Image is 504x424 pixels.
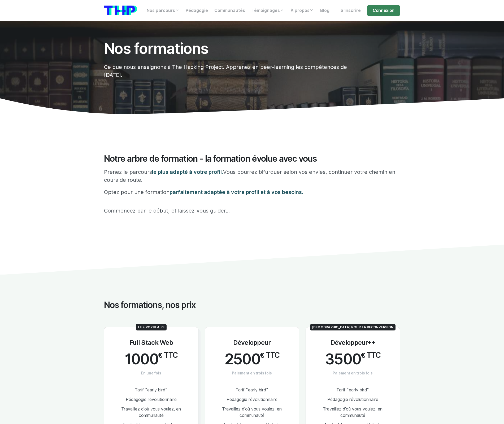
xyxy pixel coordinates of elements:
[325,351,361,367] span: 3500
[232,370,272,376] span: Paiement en trois fois
[310,324,396,330] span: [DEMOGRAPHIC_DATA] pour la reconversion
[317,5,333,16] a: Blog
[260,351,280,360] span: € TTC
[104,168,400,184] p: Prenez le parcours Vous pourrez bifurquer selon vos envies, continuer votre chemin en cours de ro...
[333,370,373,376] span: Paiement en trois fois
[337,5,364,16] a: S'inscrire
[170,189,303,195] span: parfaitement adaptée à votre profil et à vos besoins.
[323,407,383,418] span: Travaillez d'où vous voulez, en communauté
[104,300,400,310] h2: Nos formations, nos prix
[361,351,380,360] span: € TTC
[183,5,211,16] a: Pédagogie
[236,387,268,392] span: Tarif "early bird"
[104,188,400,196] p: Optez pour une formation
[121,407,181,418] span: Travaillez d'où vous voulez, en communauté
[144,5,183,16] a: Nos parcours
[211,5,248,16] a: Communautés
[135,387,167,392] span: Tarif "early bird"
[152,169,223,175] span: le plus adapté à votre profil.
[129,339,173,347] h3: Full Stack Web
[158,351,178,360] span: € TTC
[104,154,400,164] h2: Notre arbre de formation - la formation évolue avec vous
[125,351,158,367] span: 1000
[287,5,317,16] a: À propos
[227,397,277,402] span: Pédagogie révolutionnaire
[331,339,375,347] h3: Développeur++
[126,397,177,402] span: Pédagogie révolutionnaire
[136,324,167,330] span: Le + populaire
[248,5,287,16] a: Témoignages
[104,207,400,215] p: Commencez par le début, et laissez-vous guider...
[233,339,271,347] h3: Développeur
[367,5,400,16] a: Connexion
[327,397,378,402] span: Pédagogie révolutionnaire
[104,40,350,57] h1: Nos formations
[222,407,282,418] span: Travaillez d'où vous voulez, en communauté
[141,370,161,376] span: En une fois
[336,387,369,392] span: Tarif "early bird"
[104,6,137,15] img: logo
[104,63,350,79] p: Ce que nous enseignons à The Hacking Project. Apprenez en peer-learning les compétences de [DATE].
[224,351,260,367] span: 2500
